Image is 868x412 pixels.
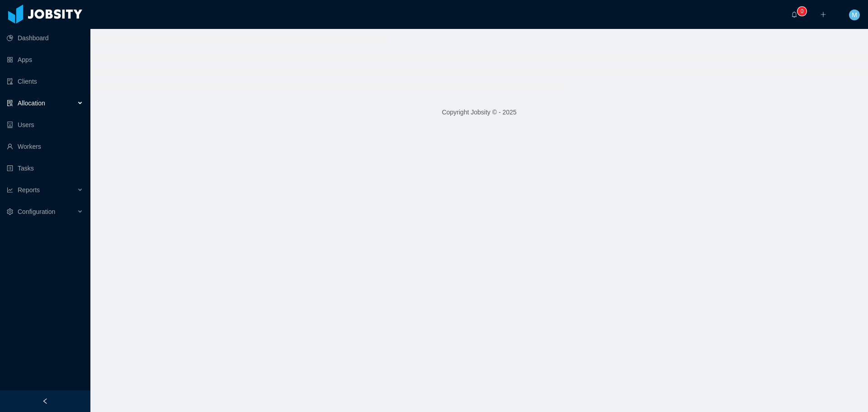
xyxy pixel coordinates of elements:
span: Allocation [18,99,45,107]
i: icon: line-chart [7,187,13,193]
a: icon: profileTasks [7,159,83,177]
a: icon: appstoreApps [7,51,83,69]
a: icon: auditClients [7,72,83,90]
sup: 0 [797,7,807,16]
span: Reports [18,186,40,194]
footer: Copyright Jobsity © - 2025 [90,97,868,128]
i: icon: bell [791,11,797,18]
span: M [852,9,857,20]
span: Configuration [18,208,55,215]
a: icon: pie-chartDashboard [7,29,83,47]
i: icon: plus [820,11,826,18]
i: icon: solution [7,100,13,106]
i: icon: setting [7,208,13,215]
a: icon: userWorkers [7,137,83,156]
a: icon: robotUsers [7,116,83,134]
